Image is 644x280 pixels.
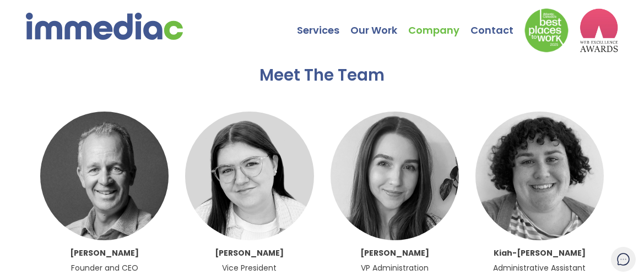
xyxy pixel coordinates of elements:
p: Administrative Assistant [493,246,586,276]
img: Down [524,8,569,52]
a: Our Work [350,3,408,41]
strong: Kiah-[PERSON_NAME] [494,247,586,258]
strong: [PERSON_NAME] [360,247,429,258]
p: VP Administration [360,246,429,276]
strong: [PERSON_NAME] [70,247,139,258]
a: Company [408,3,470,41]
img: Alley.jpg [331,112,459,240]
strong: [PERSON_NAME] [215,247,284,258]
p: Founder and CEO [70,246,139,276]
p: Vice President [215,246,284,276]
img: John.jpg [40,112,169,240]
img: immediac [26,13,183,40]
a: Contact [470,3,524,41]
a: Services [297,3,350,41]
img: imageedit_1_9466638877.jpg [475,112,604,240]
img: logo2_wea_nobg.webp [580,8,618,52]
img: Catlin.jpg [185,112,313,240]
h2: Meet The Team [259,66,385,84]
